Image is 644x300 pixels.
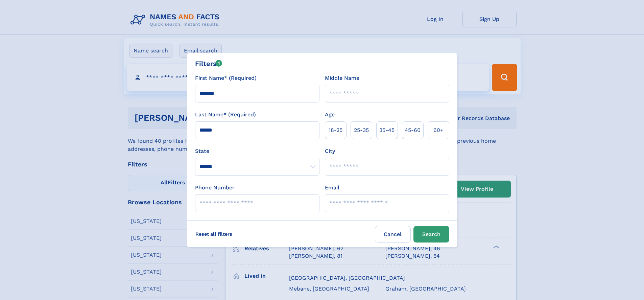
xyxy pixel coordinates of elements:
label: Email [325,184,339,192]
span: 45‑60 [405,126,421,134]
label: Age [325,111,335,119]
label: Middle Name [325,74,359,82]
label: First Name* (Required) [195,74,257,82]
span: 60+ [433,126,444,134]
label: Reset all filters [191,226,237,242]
button: Search [413,226,449,243]
div: Filters [195,59,222,69]
label: City [325,147,335,155]
label: Last Name* (Required) [195,111,256,119]
label: Cancel [375,226,411,243]
label: Phone Number [195,184,235,192]
span: 35‑45 [379,126,395,134]
span: 25‑35 [354,126,369,134]
span: 18‑25 [329,126,342,134]
label: State [195,147,319,155]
